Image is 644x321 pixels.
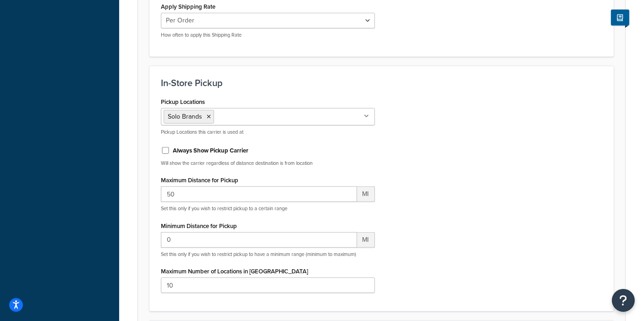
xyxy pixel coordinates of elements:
p: How often to apply this Shipping Rate [161,32,375,38]
button: Show Help Docs [611,10,629,26]
button: Open Resource Center [612,289,635,312]
label: Apply Shipping Rate [161,3,215,10]
span: Solo Brands [168,112,202,121]
label: Pickup Locations [161,98,205,105]
p: Pickup Locations this carrier is used at [161,129,375,136]
label: Maximum Distance for Pickup [161,177,238,184]
span: MI [357,232,375,248]
label: Maximum Number of Locations in [GEOGRAPHIC_DATA] [161,268,308,275]
p: Set this only if you wish to restrict pickup to a certain range [161,205,375,212]
p: Set this only if you wish to restrict pickup to have a minimum range (minimum to maximum) [161,251,375,258]
p: Will show the carrier regardless of distance destination is from location [161,160,375,167]
label: Minimum Distance for Pickup [161,223,237,229]
label: Always Show Pickup Carrier [173,147,248,155]
span: MI [357,186,375,202]
h3: In-Store Pickup [161,78,602,88]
